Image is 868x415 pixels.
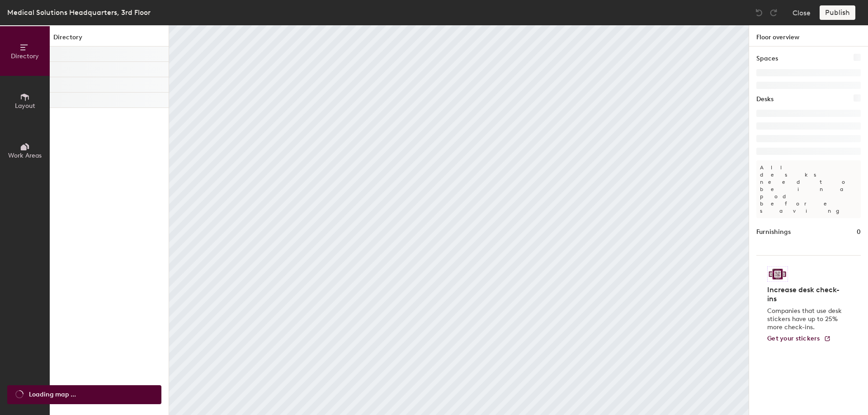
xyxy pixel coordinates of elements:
[756,54,778,64] h1: Spaces
[11,52,39,60] span: Directory
[755,8,764,17] img: Undo
[767,335,820,342] span: Get your stickers
[756,227,791,237] h1: Furnishings
[857,227,861,237] h1: 0
[749,25,868,47] h1: Floor overview
[767,307,844,331] p: Companies that use desk stickers have up to 25% more check-ins.
[767,285,844,303] h4: Increase desk check-ins
[756,94,774,104] h1: Desks
[793,5,811,20] button: Close
[15,102,35,110] span: Layout
[8,152,42,159] span: Work Areas
[767,266,788,282] img: Sticker logo
[767,335,831,343] a: Get your stickers
[7,7,151,18] div: Medical Solutions Headquarters, 3rd Floor
[29,390,76,400] span: Loading map ...
[756,160,861,218] p: All desks need to be in a pod before saving
[50,33,169,47] h1: Directory
[169,25,749,415] canvas: Map
[769,8,778,17] img: Redo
